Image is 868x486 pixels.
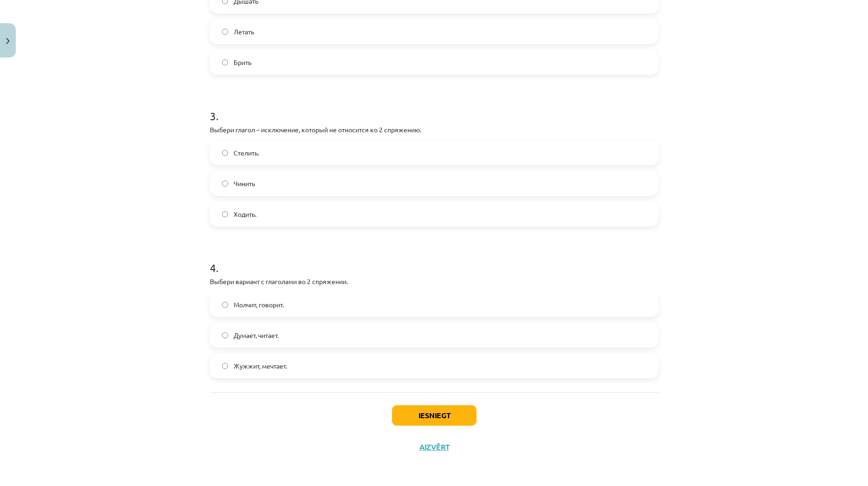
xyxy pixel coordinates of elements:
span: Брить [234,58,251,67]
input: Летать [222,29,228,35]
span: Летать [234,27,254,37]
img: icon-close-lesson-0947bae3869378f0d4975bcd49f059093ad1ed9edebbc8119c70593378902aed.svg [6,38,10,44]
input: Чинить [222,181,228,187]
h1: 3 . [210,93,659,122]
input: Стелить. [222,150,228,156]
button: Iesniegt [392,405,476,426]
input: Жужжит, мечтает. [222,363,228,369]
span: Думает, читает. [234,330,279,340]
span: Стелить. [234,148,259,158]
span: Жужжит, мечтает. [234,361,287,371]
p: Выбери глагол – исключение, который не относится ко 2 спряжению. [210,125,659,135]
span: Молчит, говорит. [234,300,284,310]
span: Ходить. [234,209,256,219]
h1: 4 . [210,245,659,274]
p: Выбери вариант с глаголами во 2 спряжении. [210,277,659,286]
input: Ходить. [222,211,228,217]
input: Брить [222,59,228,65]
input: Думает, читает. [222,332,228,338]
button: Aizvērt [417,442,452,452]
span: Чинить [234,179,255,188]
input: Молчит, говорит. [222,302,228,308]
